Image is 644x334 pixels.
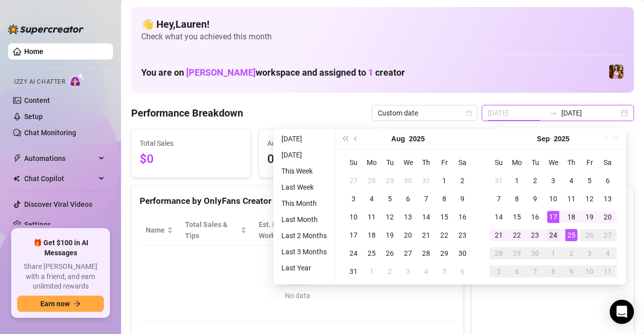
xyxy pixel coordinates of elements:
[529,247,541,259] div: 30
[490,262,508,281] td: 2025-10-05
[565,265,577,277] div: 9
[488,107,545,119] input: Start date
[602,265,614,277] div: 11
[384,193,396,205] div: 5
[508,262,526,281] td: 2025-10-06
[602,175,614,187] div: 6
[381,153,399,172] th: Tu
[24,113,43,121] a: Setup
[391,129,405,149] button: Choose a month
[526,262,544,281] td: 2025-10-07
[583,193,596,205] div: 12
[526,172,544,190] td: 2025-09-02
[583,247,596,259] div: 3
[544,226,562,244] td: 2025-09-24
[435,172,453,190] td: 2025-08-01
[453,172,472,190] td: 2025-08-02
[599,190,617,208] td: 2025-09-13
[150,290,445,301] div: No data
[453,208,472,226] td: 2025-08-16
[599,244,617,262] td: 2025-10-04
[562,226,580,244] td: 2025-09-25
[456,247,469,259] div: 30
[24,96,50,104] a: Content
[609,65,623,79] img: Elena
[277,246,331,258] li: Last 3 Months
[402,211,414,223] div: 13
[599,153,617,172] th: Sa
[69,73,85,88] img: AI Chatter
[526,208,544,226] td: 2025-09-16
[490,244,508,262] td: 2025-09-28
[562,262,580,281] td: 2025-10-09
[399,226,417,244] td: 2025-08-20
[602,211,614,223] div: 20
[381,244,399,262] td: 2025-08-26
[420,175,432,187] div: 31
[544,208,562,226] td: 2025-09-17
[526,226,544,244] td: 2025-09-23
[490,208,508,226] td: 2025-09-14
[602,229,614,241] div: 27
[583,211,596,223] div: 19
[511,211,523,223] div: 15
[409,129,425,149] button: Choose a year
[384,211,396,223] div: 12
[344,244,363,262] td: 2025-08-24
[547,265,559,277] div: 8
[74,300,81,307] span: arrow-right
[366,175,378,187] div: 28
[420,211,432,223] div: 14
[344,226,363,244] td: 2025-08-17
[13,154,21,162] span: thunderbolt
[344,208,363,226] td: 2025-08-10
[384,265,396,277] div: 2
[14,77,65,87] span: Izzy AI Chatter
[350,129,362,149] button: Previous month (PageUp)
[508,208,526,226] td: 2025-09-15
[17,262,104,292] span: Share [PERSON_NAME] with a friend, and earn unlimited rewards
[420,247,432,259] div: 28
[344,262,363,281] td: 2025-08-31
[399,190,417,208] td: 2025-08-06
[146,225,165,236] span: Name
[529,193,541,205] div: 9
[583,229,596,241] div: 26
[544,153,562,172] th: We
[363,262,381,281] td: 2025-09-01
[344,172,363,190] td: 2025-07-27
[347,211,360,223] div: 10
[186,67,256,78] span: [PERSON_NAME]
[599,172,617,190] td: 2025-09-06
[580,190,599,208] td: 2025-09-12
[511,265,523,277] div: 6
[456,175,469,187] div: 2
[277,133,331,145] li: [DATE]
[363,190,381,208] td: 2025-08-04
[417,172,435,190] td: 2025-07-31
[508,172,526,190] td: 2025-09-01
[438,175,450,187] div: 1
[402,229,414,241] div: 20
[580,244,599,262] td: 2025-10-03
[565,193,577,205] div: 11
[384,229,396,241] div: 19
[347,193,360,205] div: 3
[583,175,596,187] div: 5
[417,190,435,208] td: 2025-08-07
[347,265,360,277] div: 31
[493,175,505,187] div: 31
[435,190,453,208] td: 2025-08-08
[277,149,331,161] li: [DATE]
[8,24,84,34] img: logo-BBDzfeDw.svg
[40,300,70,308] span: Earn now
[277,165,331,177] li: This Week
[562,190,580,208] td: 2025-09-11
[363,244,381,262] td: 2025-08-25
[610,300,634,324] div: Open Intercom Messenger
[366,265,378,277] div: 1
[438,247,450,259] div: 29
[267,138,370,149] span: Active Chats
[466,110,472,116] span: calendar
[580,226,599,244] td: 2025-09-26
